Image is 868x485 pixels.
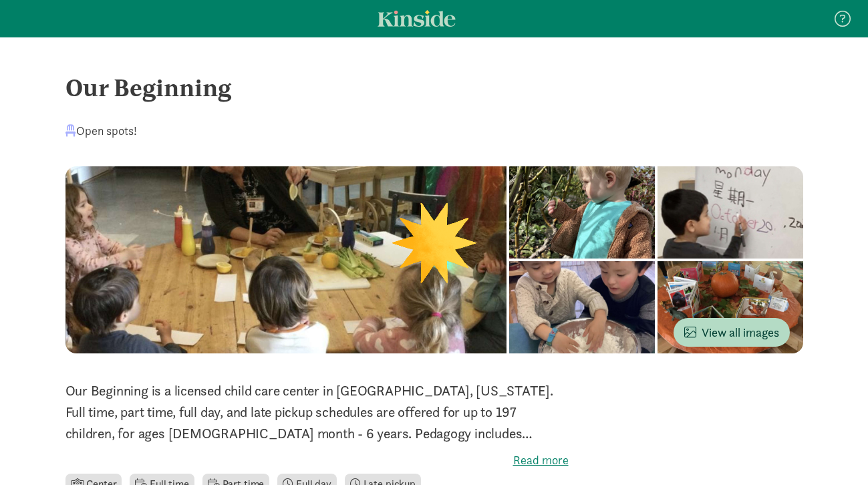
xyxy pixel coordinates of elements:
[684,323,779,341] span: View all images
[65,122,137,140] div: Open spots!
[65,69,803,106] div: Our Beginning
[378,10,456,27] a: Kinside
[65,380,569,444] p: Our Beginning is a licensed child care center in [GEOGRAPHIC_DATA], [US_STATE]. Full time, part t...
[674,318,790,347] button: View all images
[65,452,569,468] label: Read more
